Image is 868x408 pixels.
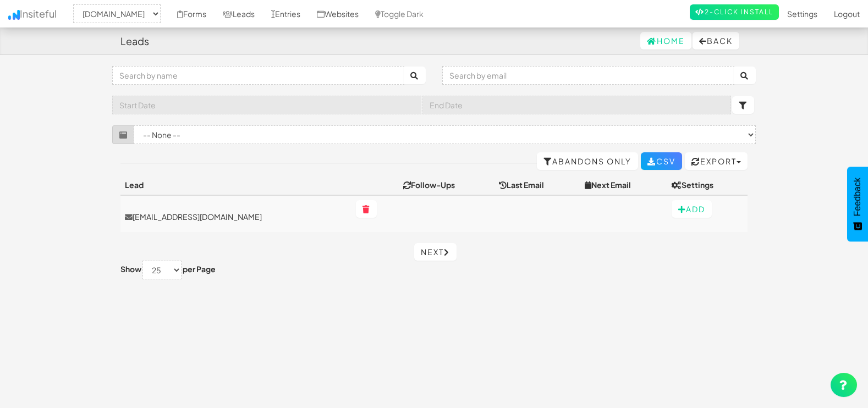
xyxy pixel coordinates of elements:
input: Start Date [112,96,421,114]
button: Feedback - Show survey [847,167,868,241]
button: Back [693,32,739,49]
img: icon.png [8,10,20,20]
a: [EMAIL_ADDRESS][DOMAIN_NAME] [125,211,347,222]
th: Follow-Ups [399,175,495,195]
a: 2-Click Install [690,4,779,20]
th: Settings [667,175,748,195]
label: Show [120,263,141,274]
span: Feedback [853,178,862,216]
input: Search by email [442,66,734,85]
th: Last Email [495,175,580,195]
label: per Page [183,263,216,274]
button: Export [685,152,748,170]
a: Abandons Only [537,152,638,170]
a: Next [414,243,457,261]
a: Home [640,32,691,49]
th: Next Email [580,175,668,195]
input: End Date [422,96,732,114]
h4: Leads [120,36,149,47]
button: Add [672,200,712,218]
a: CSV [641,152,682,170]
th: Lead [120,175,351,195]
input: Search by name [112,66,404,85]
